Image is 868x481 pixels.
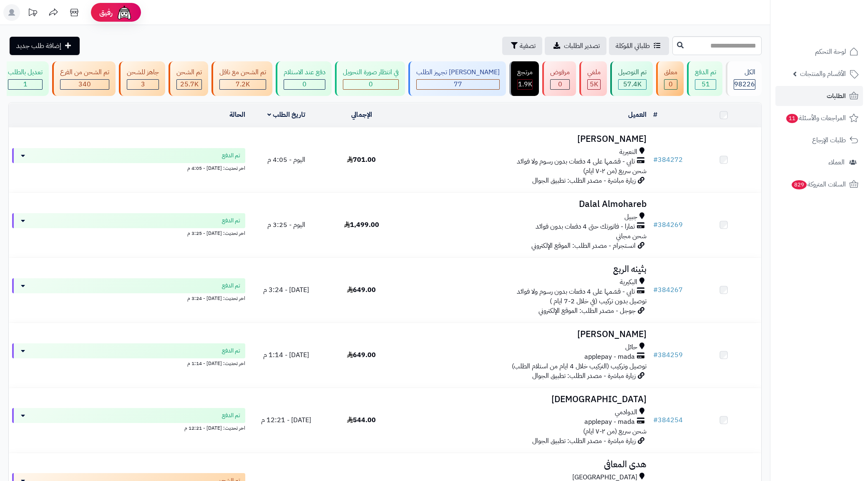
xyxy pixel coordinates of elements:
span: # [653,220,658,230]
a: إضافة طلب جديد [10,37,80,55]
span: [DATE] - 3:24 م [263,285,309,295]
span: شحن سريع (من ٢-٧ ايام) [583,166,647,176]
a: الحالة [229,110,245,120]
a: لوحة التحكم [775,42,863,62]
span: توصيل وتركيب (التركيب خلال 4 ايام من استلام الطلب) [512,361,647,371]
span: زيارة مباشرة - مصدر الطلب: تطبيق الجوال [532,176,636,186]
span: الأقسام والمنتجات [800,68,846,80]
a: طلبات الإرجاع [775,130,863,150]
a: تم الشحن مع ناقل 7.2K [210,61,274,96]
span: رفيق [99,8,113,18]
span: 57.4K [623,79,642,89]
span: 1.9K [518,79,532,89]
div: معلق [664,68,677,77]
div: 1874 [518,80,532,89]
a: طلباتي المُوكلة [609,37,669,55]
span: تصدير الطلبات [564,41,600,51]
span: اليوم - 3:25 م [267,220,305,230]
div: 0 [664,80,677,89]
span: الطلبات [827,90,846,102]
span: تمارا - فاتورتك حتى 4 دفعات بدون فوائد [536,222,635,232]
h3: [PERSON_NAME] [403,134,647,144]
div: اخر تحديث: [DATE] - 3:24 م [12,293,245,302]
span: تم الدفع [222,151,240,160]
span: تم الدفع [222,217,240,225]
div: [PERSON_NAME] تجهيز الطلب [416,68,500,77]
a: مرتجع 1.9K [508,61,541,96]
div: 0 [284,80,325,89]
div: مرتجع [517,68,533,77]
span: [DATE] - 1:14 م [263,350,309,360]
div: ملغي [587,68,601,77]
a: في انتظار صورة التحويل 0 [333,61,407,96]
span: تم الدفع [222,347,240,355]
h3: هدى المعافى [403,460,647,469]
div: الكل [734,68,755,77]
span: البكيرية [620,277,637,287]
a: #384272 [653,155,683,165]
a: تاريخ الطلب [267,110,305,120]
a: # [653,110,657,120]
span: 1,499.00 [344,220,379,230]
span: # [653,415,658,425]
span: إضافة طلب جديد [16,41,61,51]
span: 5K [590,79,598,89]
span: تم الدفع [222,282,240,290]
a: السلات المتروكة829 [775,174,863,194]
span: جوجل - مصدر الطلب: الموقع الإلكتروني [538,306,636,316]
span: السلات المتروكة [791,179,846,190]
a: ملغي 5K [578,61,609,96]
a: [PERSON_NAME] تجهيز الطلب 77 [407,61,508,96]
a: تم الشحن 25.7K [167,61,210,96]
span: العملاء [828,156,845,168]
span: # [653,350,658,360]
span: 649.00 [347,285,376,295]
span: انستجرام - مصدر الطلب: الموقع الإلكتروني [531,241,636,251]
h3: Dalal Almohareb [403,199,647,209]
div: 77 [417,80,499,89]
div: 5031 [588,80,600,89]
a: تم الدفع 51 [685,61,724,96]
a: #384267 [653,285,683,295]
span: زيارة مباشرة - مصدر الطلب: تطبيق الجوال [532,371,636,381]
div: 57431 [619,80,646,89]
span: 0 [558,79,562,89]
span: applepay - mada [584,352,635,362]
a: تم التوصيل 57.4K [609,61,654,96]
div: 1 [8,80,42,89]
button: تصفية [502,37,542,55]
a: تصدير الطلبات [545,37,606,55]
span: تم الدفع [222,411,240,420]
div: اخر تحديث: [DATE] - 3:25 م [12,228,245,237]
img: ai-face.png [116,4,133,21]
div: تم الشحن [176,68,202,77]
span: 0 [302,79,307,89]
span: 3 [141,79,145,89]
a: تحديثات المنصة [22,4,43,23]
span: النعيرية [619,147,637,157]
div: اخر تحديث: [DATE] - 4:05 م [12,163,245,172]
div: تم الدفع [695,68,716,77]
span: 11 [786,114,798,123]
div: تم التوصيل [618,68,647,77]
span: 7.2K [236,79,250,89]
div: 7222 [220,80,266,89]
h3: بثينه الربع [403,264,647,274]
span: طلباتي المُوكلة [616,41,650,51]
span: شحن سريع (من ٢-٧ ايام) [583,426,647,436]
a: المراجعات والأسئلة11 [775,108,863,128]
span: شحن مجاني [616,231,647,241]
div: دفع عند الاستلام [284,68,325,77]
span: 829 [792,180,807,189]
div: 0 [343,80,398,89]
span: توصيل بدون تركيب (في خلال 2-7 ايام ) [550,296,647,306]
h3: [DEMOGRAPHIC_DATA] [403,395,647,404]
span: 649.00 [347,350,376,360]
span: 701.00 [347,155,376,165]
span: اليوم - 4:05 م [267,155,305,165]
span: لوحة التحكم [815,46,846,58]
span: applepay - mada [584,417,635,427]
a: معلق 0 [654,61,685,96]
a: العملاء [775,152,863,172]
span: تابي - قسّمها على 4 دفعات بدون رسوم ولا فوائد [517,287,635,297]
